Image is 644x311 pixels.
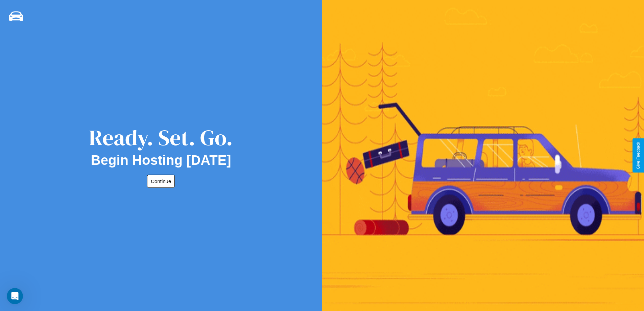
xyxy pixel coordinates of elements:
[147,175,175,188] button: Continue
[7,288,23,304] iframe: Intercom live chat
[91,153,231,168] h2: Begin Hosting [DATE]
[636,142,641,169] div: Give Feedback
[89,123,233,153] div: Ready. Set. Go.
